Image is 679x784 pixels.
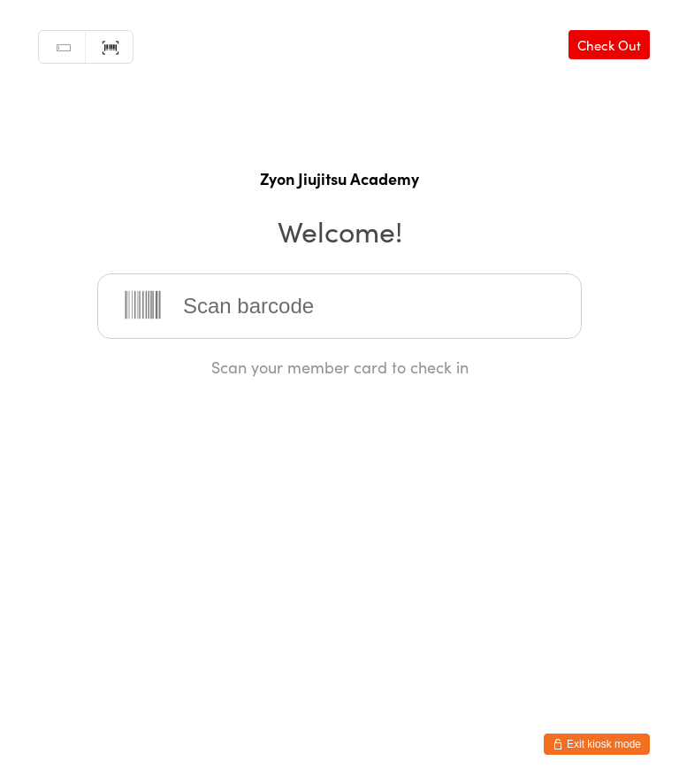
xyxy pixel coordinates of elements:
button: Exit kiosk mode [544,734,650,755]
a: Check Out [568,30,650,59]
div: Scan your member card to check in [97,356,582,378]
input: Scan barcode [97,273,582,339]
h1: Zyon Jiujitsu Academy [18,167,661,189]
h2: Welcome! [18,211,661,250]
